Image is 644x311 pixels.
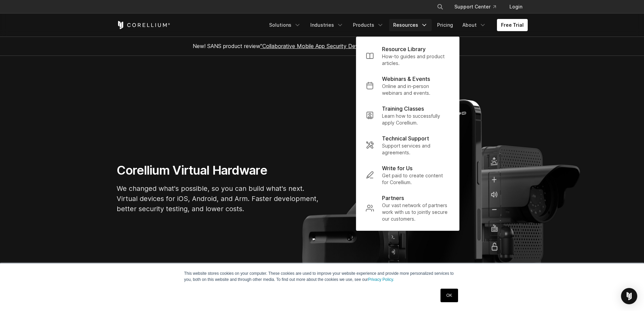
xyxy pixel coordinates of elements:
p: Training Classes [382,105,424,113]
a: About [458,19,490,31]
a: Webinars & Events Online and in-person webinars and events. [360,71,455,101]
p: Technical Support [382,134,429,142]
a: Products [349,19,388,31]
p: Learn how to successfully apply Corellium. [382,113,450,126]
p: Resource Library [382,45,426,53]
p: Get paid to create content for Corellium. [382,172,450,186]
a: OK [440,289,458,302]
p: Support services and agreements. [382,142,450,156]
p: Online and in-person webinars and events. [382,83,450,96]
h1: Corellium Virtual Hardware [117,163,319,178]
a: Resource Library How-to guides and product articles. [360,41,455,71]
div: Navigation Menu [429,1,528,13]
p: We changed what's possible, so you can build what's next. Virtual devices for iOS, Android, and A... [117,183,319,214]
a: Privacy Policy. [368,277,394,282]
p: Write for Us [382,164,412,172]
a: Login [504,1,528,13]
button: Search [434,1,446,13]
a: "Collaborative Mobile App Security Development and Analysis" [260,43,416,49]
a: Partners Our vast network of partners work with us to jointly secure our customers. [360,190,455,226]
a: Resources [389,19,432,31]
a: Training Classes Learn how to successfully apply Corellium. [360,101,455,130]
p: Our vast network of partners work with us to jointly secure our customers. [382,202,450,222]
a: Support Center [449,1,501,13]
p: How-to guides and product articles. [382,53,450,67]
p: This website stores cookies on your computer. These cookies are used to improve your website expe... [184,270,460,283]
a: Pricing [433,19,457,31]
div: Open Intercom Messenger [621,288,637,304]
p: Webinars & Events [382,75,430,83]
div: Navigation Menu [265,19,528,31]
a: Solutions [265,19,305,31]
a: Technical Support Support services and agreements. [360,130,455,160]
a: Corellium Home [117,21,170,29]
a: Write for Us Get paid to create content for Corellium. [360,160,455,190]
p: Partners [382,194,404,202]
a: Free Trial [497,19,528,31]
span: New! SANS product review now available. [193,43,452,49]
a: Industries [306,19,348,31]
